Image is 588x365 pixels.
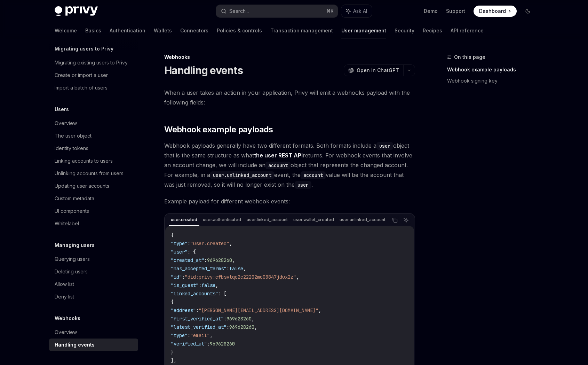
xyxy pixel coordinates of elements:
[55,328,77,336] div: Overview
[171,357,176,364] span: ],
[229,7,249,15] div: Search...
[49,130,138,142] a: The user object
[270,22,333,39] a: Transaction management
[204,257,207,263] span: :
[110,22,145,39] a: Authentication
[188,240,190,247] span: :
[55,341,95,349] div: Handling events
[171,341,207,347] span: "verified_at"
[376,142,393,150] code: user
[49,192,138,205] a: Custom metadata
[229,240,232,247] span: ,
[190,332,210,339] span: "email"
[171,232,174,238] span: {
[447,75,539,86] a: Webhook signing key
[171,324,227,330] span: "latest_verified_at"
[395,22,414,39] a: Security
[164,64,243,77] h1: Handling events
[49,180,138,192] a: Updating user accounts
[49,81,138,94] a: Import a batch of users
[245,216,290,224] div: user.linked_account
[217,22,262,39] a: Policies & controls
[254,152,303,159] a: the user REST API
[326,8,334,14] span: ⌘ K
[49,167,138,180] a: Unlinking accounts from users
[171,349,174,355] span: }
[55,314,80,323] h5: Webhooks
[229,265,243,272] span: false
[182,274,185,280] span: :
[171,265,227,272] span: "has_accepted_terms"
[188,249,196,255] span: : {
[171,316,224,322] span: "first_verified_at"
[55,144,88,153] div: Identity tokens
[207,257,232,263] span: 969628260
[49,205,138,217] a: UI components
[227,324,229,330] span: :
[296,274,299,280] span: ,
[252,316,254,322] span: ,
[55,169,124,178] div: Unlinking accounts from users
[55,219,79,228] div: Whitelabel
[55,280,74,288] div: Allow list
[55,255,90,263] div: Querying users
[55,194,94,203] div: Custom metadata
[291,216,336,224] div: user.wallet_created
[180,22,208,39] a: Connectors
[423,22,442,39] a: Recipes
[171,249,188,255] span: "user"
[49,69,138,81] a: Create or import a user
[171,332,188,339] span: "type"
[341,22,386,39] a: User management
[55,71,108,79] div: Create or import a user
[215,282,218,288] span: ,
[49,217,138,230] a: Whitelabel
[229,324,254,330] span: 969628260
[171,299,174,305] span: {
[169,216,199,224] div: user.created
[164,88,415,107] span: When a user takes an action in your application, Privy will emit a webhooks payload with the foll...
[171,257,204,263] span: "created_at"
[254,324,257,330] span: ,
[49,339,138,351] a: Handling events
[196,307,199,313] span: :
[55,293,74,301] div: Deny list
[49,265,138,278] a: Deleting users
[49,326,138,339] a: Overview
[318,307,321,313] span: ,
[199,307,318,313] span: "[PERSON_NAME][EMAIL_ADDRESS][DOMAIN_NAME]"
[55,22,77,39] a: Welcome
[49,290,138,303] a: Deny list
[451,22,484,39] a: API reference
[402,216,411,225] button: Ask AI
[390,216,399,225] button: Copy the contents from the code block
[164,54,415,61] div: Webhooks
[171,240,188,247] span: "type"
[424,8,438,15] a: Demo
[522,6,533,17] button: Toggle dark mode
[55,207,89,215] div: UI components
[243,265,246,272] span: ,
[154,22,172,39] a: Wallets
[207,341,210,347] span: :
[49,56,138,69] a: Migrating existing users to Privy
[227,316,252,322] span: 969628260
[210,332,213,339] span: ,
[49,142,138,155] a: Identity tokens
[265,162,291,169] code: account
[447,64,539,75] a: Webhook example payloads
[55,59,128,67] div: Migrating existing users to Privy
[344,64,403,76] button: Open in ChatGPT
[55,105,69,114] h5: Users
[171,282,199,288] span: "is_guest"
[171,290,218,297] span: "linked_accounts"
[201,282,215,288] span: false
[55,132,92,140] div: The user object
[357,67,399,74] span: Open in ChatGPT
[55,157,113,165] div: Linking accounts to users
[201,216,243,224] div: user.authenticated
[301,171,326,179] code: account
[210,171,274,179] code: user.unlinked_account
[49,253,138,265] a: Querying users
[55,6,98,16] img: dark logo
